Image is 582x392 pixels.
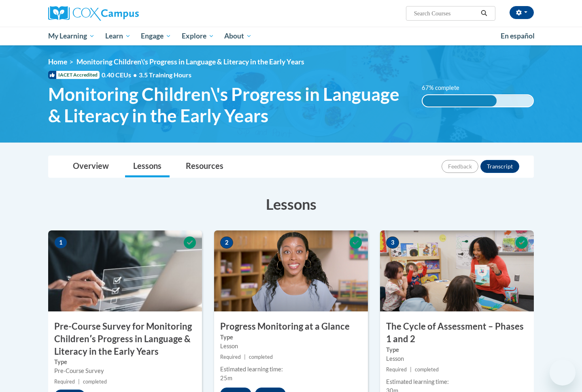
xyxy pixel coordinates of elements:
button: Account Settings [510,6,534,19]
span: | [244,354,246,360]
span: Explore [182,31,214,41]
button: Transcript [480,160,519,173]
div: Lesson [220,342,362,351]
span: Learn [105,31,131,41]
img: Course Image [48,230,202,311]
span: | [78,379,80,385]
a: Lessons [125,156,170,177]
span: 3 [386,236,399,249]
iframe: Button to launch messaging window [550,360,576,386]
button: Feedback [442,160,478,173]
span: Monitoring Children\'s Progress in Language & Literacy in the Early Years [48,83,410,126]
img: Cox Campus [48,6,139,21]
span: 25m [220,375,232,381]
button: Search [478,9,490,18]
div: Estimated learning time: [220,365,362,374]
a: Engage [136,27,176,45]
span: | [410,366,412,373]
div: Pre-Course Survey [54,366,196,375]
h3: Lessons [48,194,534,214]
span: My Learning [48,31,95,41]
a: En español [495,28,540,45]
h3: The Cycle of Assessment – Phases 1 and 2 [380,320,534,345]
a: Explore [176,27,219,45]
div: 67% complete [423,95,497,107]
span: 1 [54,236,67,249]
div: Main menu [36,27,546,45]
span: Required [54,379,75,385]
span: • [133,71,137,79]
span: completed [83,379,107,385]
img: Course Image [214,230,368,311]
a: Cox Campus [48,6,202,21]
a: Home [48,58,67,66]
div: Estimated learning time: [386,377,528,386]
span: 3.5 Training Hours [139,71,191,79]
a: Resources [178,156,232,177]
input: Search Courses [413,9,478,18]
span: 2 [220,236,233,249]
img: Course Image [380,230,534,311]
a: My Learning [43,27,100,45]
span: 0.40 CEUs [102,70,139,79]
span: Required [386,366,407,373]
h3: Progress Monitoring at a Glance [214,320,368,333]
a: Overview [65,156,117,177]
span: Monitoring Children\'s Progress in Language & Literacy in the Early Years [76,58,304,66]
label: 67% complete [422,83,468,92]
a: Learn [100,27,136,45]
span: IACET Accredited [48,71,100,79]
span: Required [220,354,241,360]
span: Engage [141,31,171,41]
span: En español [501,32,535,40]
label: Type [220,333,362,342]
label: Type [54,358,196,366]
div: Lesson [386,354,528,363]
a: About [219,27,257,45]
label: Type [386,345,528,354]
span: About [224,31,252,41]
span: completed [415,366,439,373]
span: completed [249,354,273,360]
h3: Pre-Course Survey for Monitoring Childrenʹs Progress in Language & Literacy in the Early Years [48,320,202,358]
